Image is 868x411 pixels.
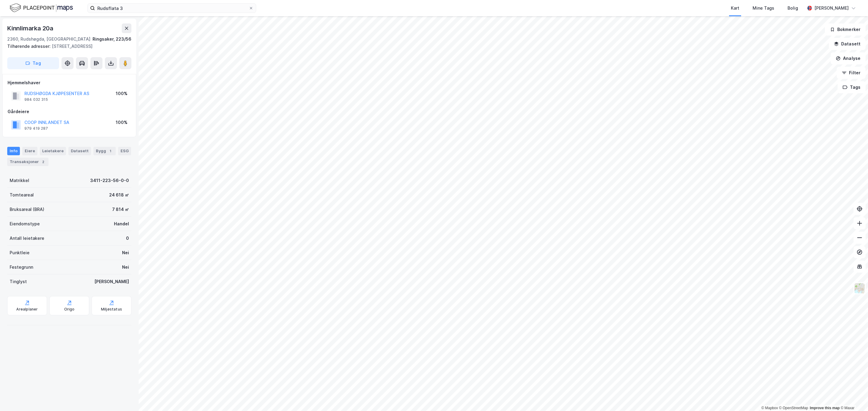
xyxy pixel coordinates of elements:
[10,235,44,242] div: Antall leietakere
[854,283,865,294] img: Z
[761,406,778,410] a: Mapbox
[22,147,37,155] div: Eiere
[112,206,129,213] div: 7 814 ㎡
[122,264,129,271] div: Nei
[93,36,131,43] div: Ringsaker, 223/56
[7,44,52,49] span: Tilhørende adresser:
[7,43,127,50] div: [STREET_ADDRESS]
[7,57,59,69] button: Tag
[838,382,868,411] iframe: Chat Widget
[7,23,55,33] div: Kinnlimarka 20a
[10,191,34,199] div: Tomteareal
[7,158,49,166] div: Transaksjoner
[68,147,91,155] div: Datasett
[90,177,129,184] div: 3411-223-56-0-0
[814,5,849,12] div: [PERSON_NAME]
[8,108,131,115] div: Gårdeiere
[837,67,866,79] button: Filter
[116,119,127,126] div: 100%
[829,38,866,50] button: Datasett
[10,206,44,213] div: Bruksareal (BRA)
[116,90,127,97] div: 100%
[10,220,40,227] div: Eiendomstype
[40,159,46,165] div: 2
[825,23,866,36] button: Bokmerker
[64,307,75,312] div: Origo
[101,307,122,312] div: Miljøstatus
[10,278,27,285] div: Tinglyst
[24,126,48,131] div: 979 419 287
[831,52,866,64] button: Analyse
[107,148,113,154] div: 1
[810,406,840,410] a: Improve this map
[753,5,774,12] div: Mine Tags
[40,147,66,155] div: Leietakere
[10,177,29,184] div: Matrikkel
[95,4,249,13] input: Søk på adresse, matrikkel, gårdeiere, leietakere eller personer
[838,81,866,93] button: Tags
[731,5,739,12] div: Kart
[114,220,129,227] div: Handel
[8,79,131,86] div: Hjemmelshaver
[94,278,129,285] div: [PERSON_NAME]
[126,235,129,242] div: 0
[93,147,116,155] div: Bygg
[10,249,30,256] div: Punktleie
[10,3,73,13] img: logo.f888ab2527a4732fd821a326f86c7f29.svg
[10,264,33,271] div: Festegrunn
[122,249,129,256] div: Nei
[7,36,90,43] div: 2360, Rudshøgda, [GEOGRAPHIC_DATA]
[779,406,808,410] a: OpenStreetMap
[24,97,48,102] div: 984 032 315
[109,191,129,199] div: 24 618 ㎡
[16,307,38,312] div: Arealplaner
[7,147,20,155] div: Info
[118,147,131,155] div: ESG
[788,5,798,12] div: Bolig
